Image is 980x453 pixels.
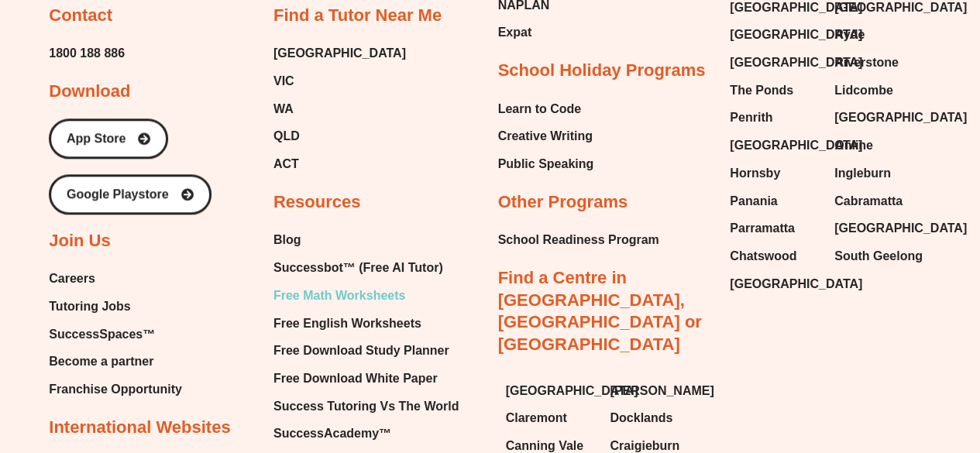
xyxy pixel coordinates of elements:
[49,267,95,290] span: Careers
[834,162,923,185] a: Ingleburn
[834,79,893,102] span: Lidcombe
[730,106,772,129] span: Penrith
[498,125,594,148] a: Creative Writing
[49,417,230,439] h2: International Websites
[498,21,573,44] a: Expat
[273,422,459,445] a: SuccessAcademy™
[730,51,862,74] span: [GEOGRAPHIC_DATA]
[273,98,406,121] a: WA
[834,190,903,213] span: Cabramatta
[273,367,438,390] span: Free Download White Paper
[273,153,406,176] a: ACT
[730,23,862,46] span: [GEOGRAPHIC_DATA]
[49,378,182,401] a: Franchise Opportunity
[730,79,819,102] a: The Ponds
[273,153,299,176] span: ACT
[834,134,923,157] a: Online
[498,191,628,214] h2: Other Programs
[49,295,182,318] a: Tutoring Jobs
[730,162,780,185] span: Hornsby
[49,230,110,252] h2: Join Us
[730,79,793,102] span: The Ponds
[273,70,294,93] span: VIC
[273,312,421,335] span: Free English Worksheets
[834,190,923,213] a: Cabramatta
[49,267,182,290] a: Careers
[834,23,923,46] a: Ryde
[49,81,130,103] h2: Download
[273,5,442,27] h2: Find a Tutor Near Me
[610,407,672,430] span: Docklands
[506,379,595,403] a: [GEOGRAPHIC_DATA]
[834,23,865,46] span: Ryde
[498,98,594,121] a: Learn to Code
[273,339,459,362] a: Free Download Study Planner
[834,245,923,268] a: South Geelong
[273,125,406,148] a: QLD
[49,174,211,214] a: Google Playstore
[506,379,638,403] span: [GEOGRAPHIC_DATA]
[67,132,126,145] span: App Store
[273,422,391,445] span: SuccessAcademy™
[834,134,873,157] span: Online
[49,42,125,65] a: 1800 188 886
[730,190,777,213] span: Panania
[506,407,567,430] span: Claremont
[49,323,182,346] a: SuccessSpaces™
[834,106,923,129] a: [GEOGRAPHIC_DATA]
[273,395,459,418] a: Success Tutoring Vs The World
[610,379,699,403] a: [PERSON_NAME]
[834,162,891,185] span: Ingleburn
[49,323,155,346] span: SuccessSpaces™
[67,188,169,201] span: Google Playstore
[834,79,923,102] a: Lidcombe
[49,295,130,318] span: Tutoring Jobs
[506,407,595,430] a: Claremont
[273,191,361,214] h2: Resources
[730,245,819,268] a: Chatswood
[498,125,593,148] span: Creative Writing
[834,106,967,129] span: [GEOGRAPHIC_DATA]
[730,273,862,296] span: [GEOGRAPHIC_DATA]
[49,5,112,27] h2: Contact
[273,367,459,390] a: Free Download White Paper
[273,125,300,148] span: QLD
[730,51,819,74] a: [GEOGRAPHIC_DATA]
[834,51,923,74] a: Riverstone
[610,379,714,403] span: [PERSON_NAME]
[273,98,294,121] span: WA
[722,278,980,453] iframe: Chat Widget
[273,284,405,307] span: Free Math Worksheets
[730,23,819,46] a: [GEOGRAPHIC_DATA]
[273,284,459,307] a: Free Math Worksheets
[730,217,795,240] span: Parramatta
[498,268,702,354] a: Find a Centre in [GEOGRAPHIC_DATA], [GEOGRAPHIC_DATA] or [GEOGRAPHIC_DATA]
[730,217,819,240] a: Parramatta
[610,407,699,430] a: Docklands
[273,228,459,252] a: Blog
[498,21,532,44] span: Expat
[49,350,153,373] span: Become a partner
[730,245,796,268] span: Chatswood
[498,228,659,252] a: School Readiness Program
[730,273,819,296] a: [GEOGRAPHIC_DATA]
[273,339,449,362] span: Free Download Study Planner
[498,98,582,121] span: Learn to Code
[730,106,819,129] a: Penrith
[49,118,168,159] a: App Store
[498,60,706,82] h2: School Holiday Programs
[273,42,406,65] a: [GEOGRAPHIC_DATA]
[273,256,459,280] a: Successbot™ (Free AI Tutor)
[273,256,443,280] span: Successbot™ (Free AI Tutor)
[273,312,459,335] a: Free English Worksheets
[730,134,819,157] a: [GEOGRAPHIC_DATA]
[498,153,594,176] a: Public Speaking
[273,70,406,93] a: VIC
